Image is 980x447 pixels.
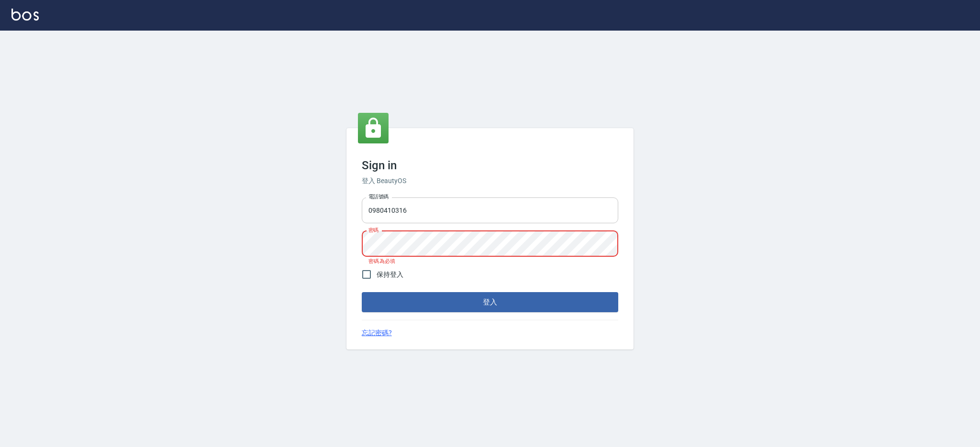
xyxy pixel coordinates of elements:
label: 電話號碼 [368,193,389,200]
img: Logo [11,9,39,21]
p: 密碼為必填 [368,258,612,264]
h3: Sign in [362,159,618,172]
span: 保持登入 [377,270,403,280]
label: 密碼 [368,227,379,234]
a: 忘記密碼? [362,328,392,338]
button: 登入 [362,292,618,312]
h6: 登入 BeautyOS [362,176,618,186]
